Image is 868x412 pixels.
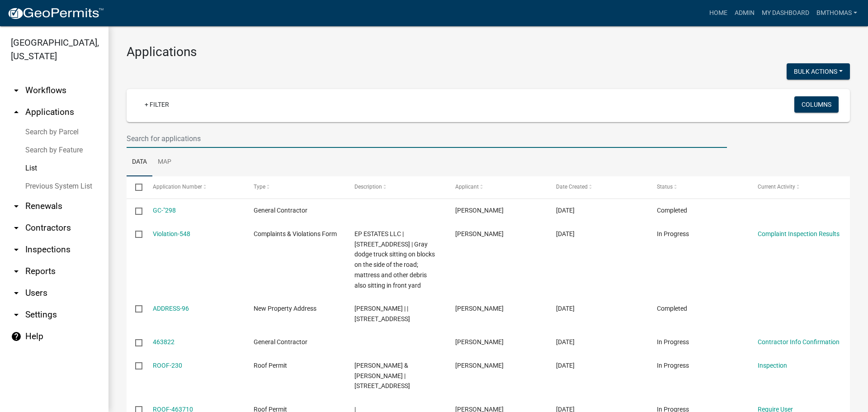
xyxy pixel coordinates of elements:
[657,230,689,237] span: In Progress
[547,176,648,198] datatable-header-cell: Date Created
[749,176,850,198] datatable-header-cell: Current Activity
[153,338,175,346] a: 463822
[254,362,287,369] span: Roof Permit
[127,44,850,60] h3: Applications
[254,305,316,312] span: New Property Address
[556,184,588,190] span: Date Created
[455,338,504,346] span: Chad Merritt
[137,96,176,113] a: + Filter
[455,362,504,369] span: Herbert Parsons
[657,207,687,214] span: Completed
[657,305,687,312] span: Completed
[127,148,152,177] a: Data
[556,207,575,214] span: 08/15/2025
[153,207,176,214] a: GC-"298
[556,305,575,312] span: 08/14/2025
[354,184,382,190] span: Description
[657,362,689,369] span: In Progress
[455,184,479,190] span: Applicant
[758,184,795,190] span: Current Activity
[11,244,22,255] i: arrow_drop_down
[354,230,435,289] span: EP ESTATES LLC | 1869 WARHAWK RD. | Gray dodge truck sitting on blocks on the side of the road; m...
[254,184,265,190] span: Type
[11,201,22,212] i: arrow_drop_down
[11,85,22,96] i: arrow_drop_down
[731,5,758,22] a: Admin
[11,288,22,298] i: arrow_drop_down
[11,266,22,277] i: arrow_drop_down
[758,362,787,369] a: Inspection
[556,230,575,237] span: 08/15/2025
[153,305,189,312] a: ADDRESS-96
[758,5,813,22] a: My Dashboard
[447,176,547,198] datatable-header-cell: Applicant
[152,148,177,177] a: Map
[11,223,22,233] i: arrow_drop_down
[254,207,307,214] span: General Contractor
[153,362,182,369] a: ROOF-230
[153,184,202,190] span: Application Number
[11,309,22,320] i: arrow_drop_down
[706,5,731,22] a: Home
[455,305,504,312] span: Wade Adkins
[127,129,727,148] input: Search for applications
[648,176,749,198] datatable-header-cell: Status
[758,338,840,346] a: Contractor Info Confirmation
[455,207,504,214] span: Jessie Tackett
[245,176,345,198] datatable-header-cell: Type
[254,338,307,346] span: General Contractor
[657,338,689,346] span: In Progress
[127,176,144,198] datatable-header-cell: Select
[455,230,504,237] span: Megan Gipson
[153,230,190,237] a: Violation-548
[794,96,839,113] button: Columns
[813,5,861,22] a: bmthomas
[11,107,22,118] i: arrow_drop_up
[254,230,337,237] span: Complaints & Violations Form
[11,331,22,342] i: help
[556,338,575,346] span: 08/14/2025
[657,184,673,190] span: Status
[787,63,850,80] button: Bulk Actions
[144,176,245,198] datatable-header-cell: Application Number
[354,362,410,390] span: Jeffery & Angela Moon | 4136 W BARBERRY LN
[354,305,410,322] span: Wade Adkins | | 1070 W 6th Street, Peru, IN 46970
[758,230,840,237] a: Complaint Inspection Results
[556,362,575,369] span: 08/14/2025
[346,176,447,198] datatable-header-cell: Description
